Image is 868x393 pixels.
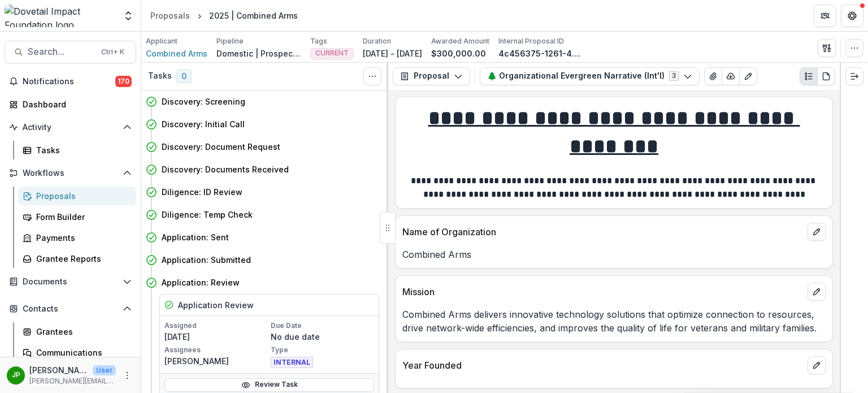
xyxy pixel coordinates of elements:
h4: Discovery: Documents Received [162,163,289,175]
button: Notifications170 [5,72,136,90]
button: Expand right [845,67,863,85]
a: Proposals [18,187,136,205]
p: Domestic | Prospects Pipeline [216,47,301,59]
h4: Discovery: Document Request [162,141,280,153]
button: PDF view [817,67,835,85]
div: Dashboard [23,98,127,110]
button: Open Activity [5,118,136,136]
h4: Application: Review [162,277,240,288]
span: Search... [28,46,94,57]
h3: Tasks [148,71,172,81]
p: Awarded Amount [431,36,489,46]
button: edit [808,283,826,301]
h4: Discovery: Initial Call [162,118,245,130]
div: Form Builder [36,211,127,223]
h5: Application Review [178,299,254,311]
button: Open Workflows [5,164,136,182]
a: Payments [18,228,136,247]
div: Proposals [36,190,127,202]
a: Grantee Reports [18,249,136,268]
a: Combined Arms [146,47,207,59]
p: Type [271,345,375,355]
button: Toggle View Cancelled Tasks [363,67,381,85]
span: Activity [23,123,118,132]
p: 4c456375-1261-4d85-abd4-f425e1c436af [498,47,583,59]
img: Dovetail Impact Foundation logo [5,5,116,27]
span: Contacts [23,304,118,314]
p: Name of Organization [402,225,803,239]
p: $300,000.00 [431,47,486,59]
button: Search... [5,41,136,63]
h4: Diligence: Temp Check [162,209,253,221]
button: Plaintext view [800,67,818,85]
span: 0 [176,70,192,83]
p: Assignees [164,345,268,355]
button: Open Documents [5,273,136,291]
p: Combined Arms delivers innovative technology solutions that optimize connection to resources, dri... [402,308,826,335]
p: Tags [310,36,327,46]
p: [PERSON_NAME] [164,355,268,367]
button: edit [808,223,826,241]
span: CURRENT [315,49,349,57]
a: Form Builder [18,208,136,226]
h4: Application: Submitted [162,254,251,266]
p: Duration [363,36,391,46]
button: Open Contacts [5,300,136,318]
div: Grantee Reports [36,253,127,265]
a: Communications [18,343,136,362]
p: Applicant [146,36,177,46]
button: 🌲 Organizational Evergreen Narrative (Int'l)3 [480,67,700,85]
p: Assigned [164,321,268,331]
div: Payments [36,232,127,244]
span: Notifications [23,77,115,87]
p: Pipeline [216,36,244,46]
button: View Attached Files [704,67,722,85]
a: Review Task [164,378,374,392]
p: Due Date [271,321,375,331]
nav: breadcrumb [146,7,302,24]
button: Partners [814,5,836,27]
p: [PERSON_NAME] [29,364,88,376]
h4: Application: Sent [162,231,229,243]
p: Year Founded [402,359,803,372]
a: Dashboard [5,95,136,114]
span: Workflows [23,169,118,178]
button: Edit as form [739,67,757,85]
div: 2025 | Combined Arms [209,10,298,21]
p: Internal Proposal ID [498,36,564,46]
span: INTERNAL [271,357,313,368]
p: Mission [402,285,803,299]
p: No due date [271,331,375,343]
p: [DATE] [164,331,268,343]
button: Open entity switcher [120,5,136,27]
div: Communications [36,347,127,359]
h4: Diligence: ID Review [162,186,242,198]
div: Ctrl + K [99,46,127,58]
button: Get Help [841,5,863,27]
h4: Discovery: Screening [162,96,245,107]
p: [DATE] - [DATE] [363,47,422,59]
div: Grantees [36,326,127,338]
p: Combined Arms [402,248,826,261]
div: Jason Pittman [12,372,20,379]
span: 170 [115,76,132,87]
div: Tasks [36,144,127,156]
a: Proposals [146,7,194,24]
a: Tasks [18,141,136,159]
div: Proposals [150,10,190,21]
a: Grantees [18,322,136,341]
p: User [93,365,116,375]
p: [PERSON_NAME][EMAIL_ADDRESS][DOMAIN_NAME] [29,376,116,386]
button: More [120,369,134,382]
button: Proposal [393,67,470,85]
span: Documents [23,277,118,287]
button: edit [808,356,826,374]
